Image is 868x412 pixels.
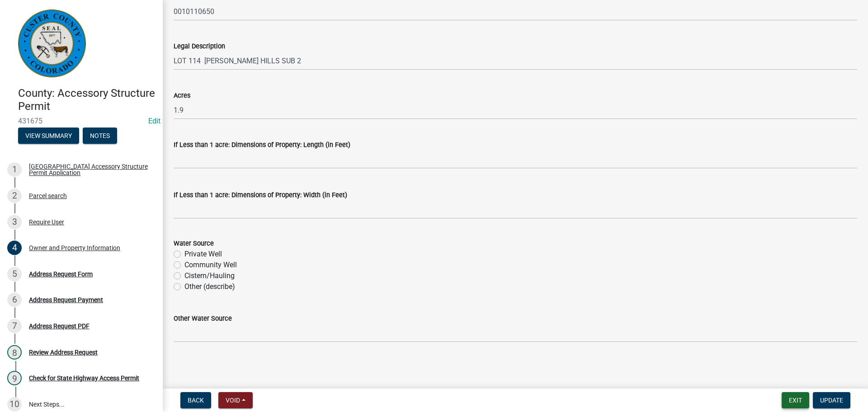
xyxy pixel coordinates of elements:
div: 7 [7,319,22,333]
button: Notes [83,128,117,144]
div: Address Request Payment [29,297,103,303]
div: Address Request PDF [29,323,90,329]
div: Require User [29,219,64,225]
div: Check for State Highway Access Permit [29,375,139,381]
div: Owner and Property Information [29,245,120,251]
div: 10 [7,397,22,412]
div: Parcel search [29,193,67,199]
span: Back [188,397,204,404]
label: Legal Description [174,43,225,50]
label: Other Water Source [174,316,232,322]
img: Custer County, Colorado [18,9,86,77]
button: View Summary [18,128,79,144]
a: Edit [148,117,160,125]
div: [GEOGRAPHIC_DATA] Accessory Structure Permit Application [29,163,148,176]
label: If Less than 1 acre: Dimensions of Property: Length (in Feet) [174,142,350,148]
div: 9 [7,371,22,385]
wm-modal-confirm: Notes [83,133,117,140]
label: Other (describe) [184,281,235,292]
div: 6 [7,293,22,307]
div: Review Address Request [29,349,98,355]
label: Community Well [184,260,237,270]
div: 2 [7,189,22,203]
button: Void [218,392,253,408]
wm-modal-confirm: Summary [18,133,79,140]
div: Address Request Form [29,271,93,277]
label: Private Well [184,249,222,260]
div: 8 [7,345,22,360]
button: Back [180,392,211,408]
button: Update [813,392,850,408]
wm-modal-confirm: Edit Application Number [148,117,160,125]
label: Acres [174,93,190,99]
label: If Less than 1 acre: Dimensions of Property: Width (in Feet) [174,192,347,199]
button: Exit [782,392,809,408]
label: Water Source [174,241,214,247]
label: Cistern/Hauling [184,270,235,281]
span: Update [820,397,843,404]
div: 5 [7,267,22,281]
span: 431675 [18,117,145,125]
div: 4 [7,241,22,255]
div: 1 [7,162,22,177]
h4: County: Accessory Structure Permit [18,87,156,113]
span: Void [226,397,240,404]
div: 3 [7,215,22,229]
